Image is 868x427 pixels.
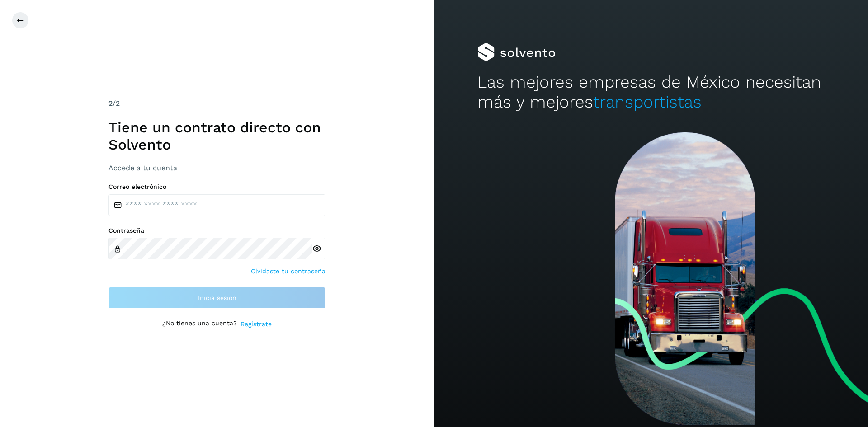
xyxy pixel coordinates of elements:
span: transportistas [593,92,702,112]
h2: Las mejores empresas de México necesitan más y mejores [477,72,825,113]
a: Olvidaste tu contraseña [251,267,325,276]
span: 2 [108,99,113,108]
span: Inicia sesión [198,295,236,301]
div: /2 [108,98,325,109]
button: Inicia sesión [108,287,325,309]
p: ¿No tienes una cuenta? [162,319,237,329]
h3: Accede a tu cuenta [108,164,325,172]
a: Regístrate [241,319,272,329]
label: Correo electrónico [108,183,325,191]
h1: Tiene un contrato directo con Solvento [108,119,325,154]
label: Contraseña [108,227,325,235]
